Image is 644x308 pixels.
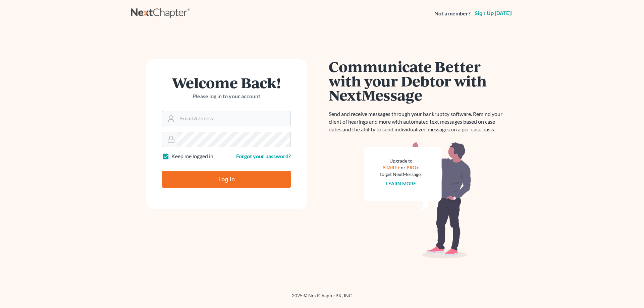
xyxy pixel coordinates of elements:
[473,11,513,16] a: Sign up [DATE]!
[434,10,471,17] strong: Not a member?
[380,171,422,178] div: to get NextMessage.
[407,165,419,170] a: PRO+
[386,181,416,186] a: Learn more
[329,59,506,102] h1: Communicate Better with your Debtor with NextMessage
[364,141,471,259] img: nextmessage_bg-59042aed3d76b12b5cd301f8e5b87938c9018125f34e5fa2b7a6b67550977c72.svg
[329,110,506,133] p: Send and receive messages through your bankruptcy software. Remind your client of hearings and mo...
[131,292,513,304] div: 2025 © NextChapterBK, INC
[171,152,213,160] label: Keep me logged in
[177,111,290,126] input: Email Address
[162,93,291,100] p: Please log in to your account
[380,158,422,164] div: Upgrade to
[383,165,400,170] a: START+
[401,165,406,170] span: or
[162,75,291,90] h1: Welcome Back!
[236,153,291,159] a: Forgot your password?
[162,171,291,188] input: Log In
